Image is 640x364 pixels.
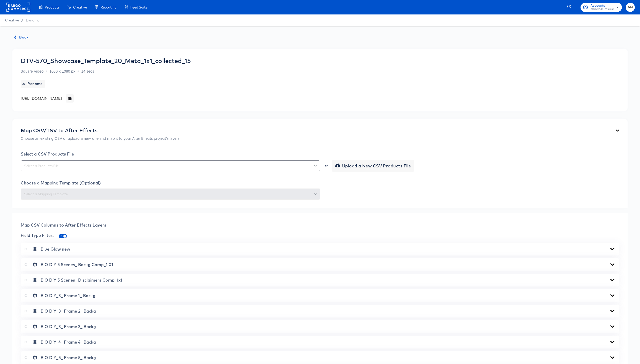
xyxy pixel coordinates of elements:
[21,68,44,74] span: Square Video
[41,293,95,298] span: B O D Y_3_ Frame 1_ Backg
[41,308,96,314] span: B O D Y_3_ Frame 2_ Backg
[49,68,76,74] span: 1080 x 1080 px
[314,162,317,169] button: Open
[5,18,19,22] span: Creative
[12,34,31,41] button: Back
[21,96,62,101] div: [URL][DOMAIN_NAME]
[81,68,94,74] span: 14 secs
[101,5,117,9] span: Reporting
[590,3,614,9] span: Accounts
[73,5,87,9] span: Creative
[21,151,619,157] div: Select a CSV Products File
[581,3,622,12] button: AccountsStitcherAds - Training
[41,339,96,345] span: B O D Y_4_ Frame 4_ Backg
[19,18,26,22] span: /
[21,80,45,88] button: Rename
[21,233,54,238] span: Field Type Filter:
[130,5,147,9] span: Feed Suite
[21,136,179,141] p: Choose an existing CSV or upload a new one and map it to your After Effects project's layers
[21,57,191,64] div: DTV-570_Showcase_Template_20_Meta_1x1_collected_15
[628,4,633,10] span: AM
[41,277,122,283] span: B O D Y 5 Scenes_ Disclaimers Comp_1x1
[324,164,328,167] div: or
[41,324,96,329] span: B O D Y_3_ Frame 3_ Backg
[590,7,614,11] span: StitcherAds - Training
[23,163,318,169] input: Select a Products File
[41,262,113,267] span: B O D Y 5 Scenes_ Backg Comp_1 X1
[23,191,318,197] input: Select a Mapping Template
[21,180,619,185] div: Choose a Mapping Template (Optional)
[332,160,414,172] button: Upload a New CSV Products File
[336,162,411,169] span: Upload a New CSV Products File
[23,81,43,87] span: Rename
[45,5,59,9] span: Products
[626,3,635,12] button: AM
[41,355,96,360] span: B O D Y_5_ Frame 5_ Backg
[21,222,106,228] span: Map CSV Columns to After Effects Layers
[41,246,70,252] span: Blue Glow new
[21,127,179,134] div: Map CSV/TSV to After Effects
[26,18,40,22] a: Dynamo
[14,34,28,41] span: Back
